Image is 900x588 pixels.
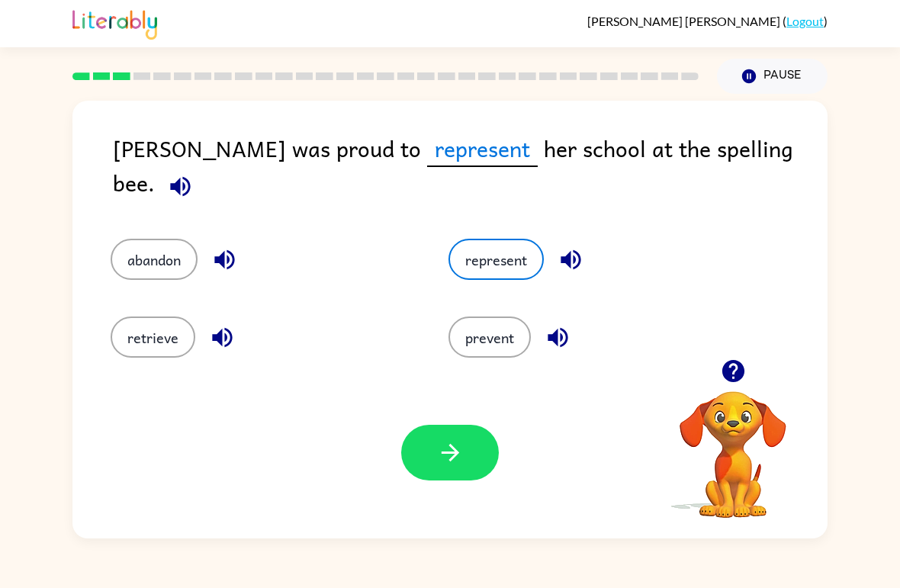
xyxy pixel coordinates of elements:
[657,368,809,520] video: Your browser must support playing .mp4 files to use Literably. Please try using another browser.
[72,6,157,40] img: Literably
[448,239,544,280] button: represent
[587,14,828,28] div: ( )
[113,131,828,208] div: [PERSON_NAME] was proud to her school at the spelling bee.
[717,59,828,94] button: Pause
[786,14,824,28] a: Logout
[587,14,783,28] span: [PERSON_NAME] [PERSON_NAME]
[427,131,538,167] span: represent
[111,239,198,280] button: abandon
[448,316,531,358] button: prevent
[111,316,195,358] button: retrieve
